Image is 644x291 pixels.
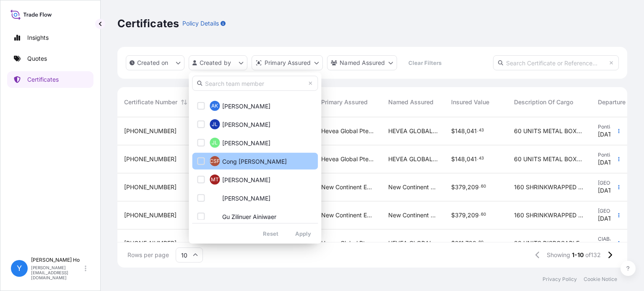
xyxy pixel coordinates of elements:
button: JL[PERSON_NAME] [192,134,318,151]
button: Apply [288,227,318,240]
span: [PERSON_NAME] [222,102,270,110]
span: Gu Zilinuer Ainiwaer [222,212,276,221]
div: createdBy Filter options [189,72,321,244]
span: JL [212,139,218,147]
span: [PERSON_NAME] [222,120,270,129]
span: GZA [210,212,220,221]
div: Select Option [192,94,318,220]
span: JL [212,120,218,129]
input: Search team member [192,76,318,91]
span: DT [211,194,218,202]
p: Apply [295,229,311,238]
button: Reset [256,227,285,240]
span: CSF [210,157,220,165]
span: Cong [PERSON_NAME] [222,157,287,165]
button: MT[PERSON_NAME] [192,171,318,188]
span: [PERSON_NAME] [222,175,270,184]
span: AK [211,102,218,110]
button: AK[PERSON_NAME] [192,79,318,96]
button: JL[PERSON_NAME] [192,116,318,133]
button: CSFCong [PERSON_NAME] [192,153,318,170]
p: Reset [263,229,278,238]
button: AK[PERSON_NAME] [192,98,318,114]
span: [PERSON_NAME] [222,139,270,147]
span: [PERSON_NAME] [222,194,270,202]
button: DT[PERSON_NAME] [192,190,318,206]
button: GZAGu Zilinuer Ainiwaer [192,208,318,225]
span: MT [211,175,219,184]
